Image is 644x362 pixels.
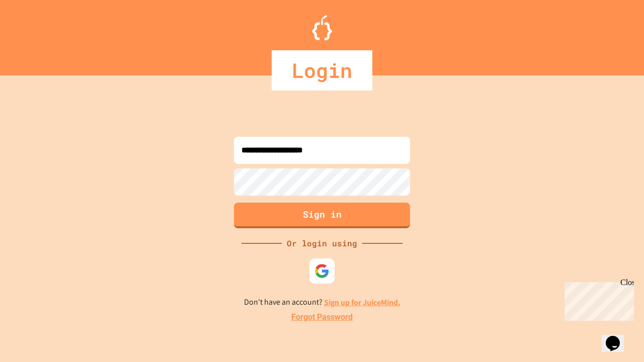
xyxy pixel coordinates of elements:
div: Chat with us now!Close [4,4,69,64]
div: Login [272,50,372,90]
img: Logo.svg [312,15,332,40]
a: Sign up for JuiceMind. [324,297,400,308]
a: Forgot Password [291,311,353,323]
img: google-icon.svg [314,263,330,279]
iframe: chat widget [602,322,634,352]
button: Sign in [234,203,410,228]
p: Don't have an account? [244,296,400,309]
iframe: chat widget [560,278,634,321]
div: Or login using [282,237,362,249]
